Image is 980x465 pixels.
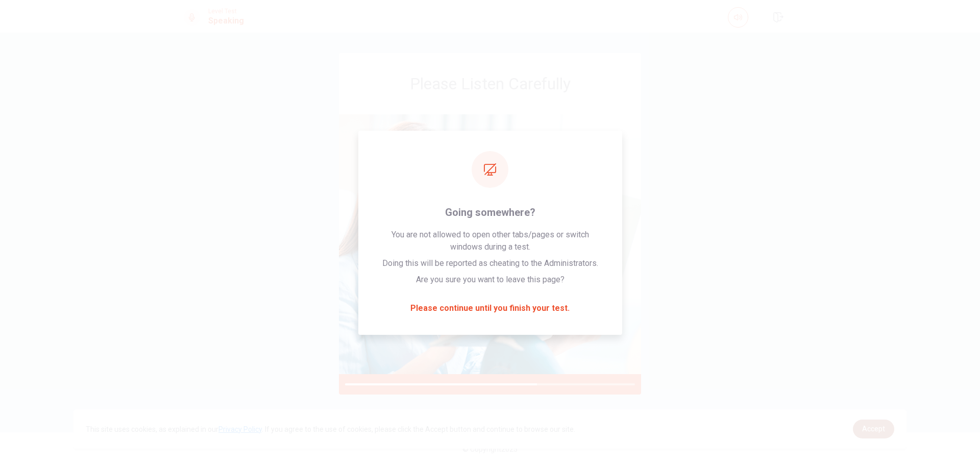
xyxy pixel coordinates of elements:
[208,8,244,15] span: Level Test
[73,409,906,449] div: cookieconsent
[86,425,575,433] span: This site uses cookies, as explained in our . If you agree to the use of cookies, please click th...
[853,420,894,438] a: dismiss cookie message
[462,445,518,453] span: © Copyright 2025
[862,425,885,433] span: Accept
[218,425,262,433] a: Privacy Policy
[208,15,244,27] h1: Speaking
[339,114,641,374] img: listen carefully
[410,74,571,94] span: Please Listen Carefully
